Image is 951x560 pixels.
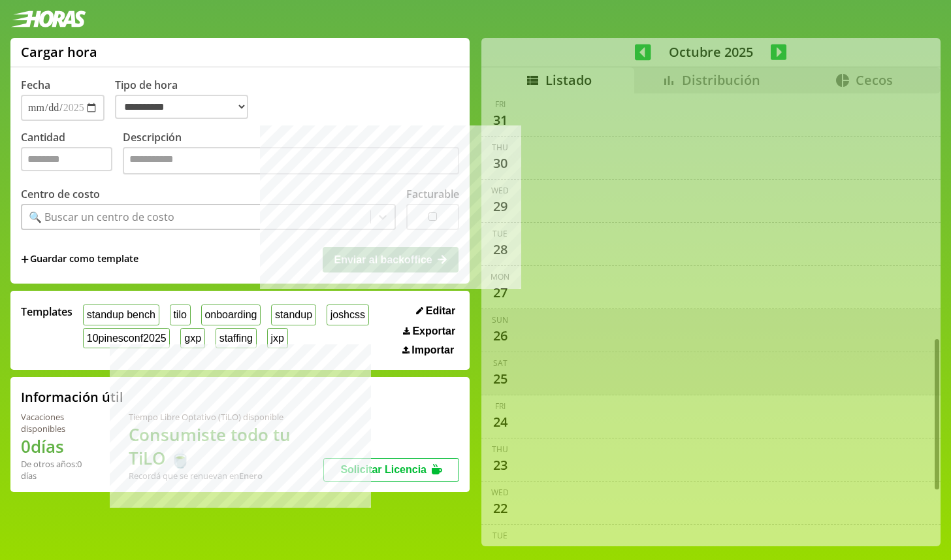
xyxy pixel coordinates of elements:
[323,458,459,482] button: Solicitar Licencia
[123,147,459,174] textarea: Descripción
[21,187,100,201] label: Centro de costo
[21,305,73,319] span: Templates
[123,130,459,178] label: Descripción
[83,328,170,348] button: 10pinesconf2025
[21,458,97,482] div: De otros años: 0 días
[129,411,323,423] div: Tiempo Libre Optativo (TiLO) disponible
[21,147,112,171] input: Cantidad
[21,252,29,267] span: +
[21,252,138,267] span: +Guardar como template
[327,305,369,325] button: joshcss
[83,305,159,325] button: standup bench
[115,78,259,121] label: Tipo de hora
[180,328,204,348] button: gxp
[21,411,97,435] div: Vacaciones disponibles
[239,470,263,482] b: Enero
[340,464,427,475] span: Solicitar Licencia
[271,305,316,325] button: standup
[115,95,248,119] select: Tipo de hora
[129,470,323,482] div: Recordá que se renuevan en
[170,305,191,325] button: tilo
[10,10,86,27] img: logotipo
[411,344,454,356] span: Importar
[21,43,97,61] h1: Cargar hora
[21,435,97,458] h1: 0 días
[29,210,174,224] div: 🔍 Buscar un centro de costo
[399,325,459,338] button: Exportar
[412,305,459,318] button: Editar
[201,305,261,325] button: onboarding
[216,328,257,348] button: staffing
[21,78,50,92] label: Fecha
[412,325,455,337] span: Exportar
[406,187,459,201] label: Facturable
[21,388,123,406] h2: Información útil
[267,328,288,348] button: jxp
[426,305,455,317] span: Editar
[21,130,123,178] label: Cantidad
[129,423,323,470] h1: Consumiste todo tu TiLO 🍵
